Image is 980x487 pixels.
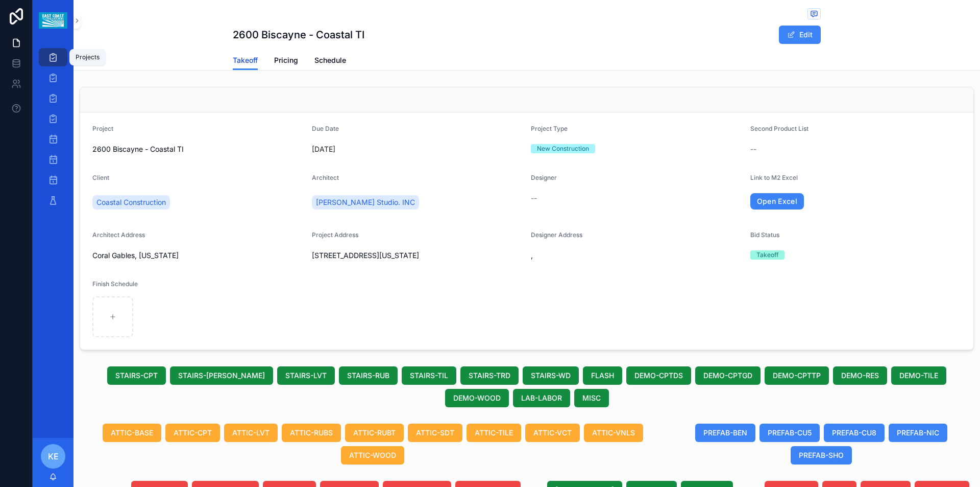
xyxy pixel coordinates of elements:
[92,144,304,154] span: 2600 Biscayne - Coastal TI
[832,428,876,438] span: PREFAB-CU8
[695,424,755,442] button: PREFAB-BEN
[92,231,145,239] span: Architect Address
[750,174,798,181] span: Link to M2 Excel
[416,428,454,438] span: ATTIC-SDT
[48,450,59,462] span: KE
[92,195,170,210] a: Coastal Construction
[103,424,161,442] button: ATTIC-BASE
[353,428,396,438] span: ATTIC-RUBT
[174,428,212,438] span: ATTIC-CPT
[592,428,635,438] span: ATTIC-VNLS
[349,450,396,460] span: ATTIC-WOOD
[282,424,341,442] button: ATTIC-RUBS
[750,125,808,132] span: Second Product List
[841,370,879,381] span: DEMO-RES
[582,393,601,403] span: MISC
[453,393,501,403] span: DEMO-WOOD
[513,389,570,407] button: LAB-LABOR
[92,125,113,132] span: Project
[285,370,327,381] span: STAIRS-LVT
[312,195,419,210] a: [PERSON_NAME] Studio. INC
[531,250,742,261] span: ,
[703,370,752,381] span: DEMO-CPTGD
[445,389,509,407] button: DEMO-WOOD
[274,55,298,65] span: Pricing
[634,370,683,381] span: DEMO-CPTDS
[750,231,779,239] span: Bid Status
[531,231,582,239] span: Designer Address
[531,174,557,181] span: Designer
[899,370,938,381] span: DEMO-TILE
[897,428,939,438] span: PREFAB-NIC
[791,446,852,465] button: PREFAB-SHO
[233,55,258,65] span: Takeoff
[574,389,609,407] button: MISC
[111,428,153,438] span: ATTIC-BASE
[170,366,273,385] button: STAIRS-[PERSON_NAME]
[39,12,67,29] img: App logo
[347,370,389,381] span: STAIRS-RUB
[695,366,761,385] button: DEMO-CPTGD
[92,250,304,261] span: Coral Gables, [US_STATE]
[833,366,887,385] button: DEMO-RES
[531,370,571,381] span: STAIRS-WD
[232,428,269,438] span: ATTIC-LVT
[773,370,821,381] span: DEMO-CPTTP
[523,366,579,385] button: STAIRS-WD
[467,424,521,442] button: ATTIC-TILE
[316,197,415,207] span: [PERSON_NAME] Studio. INC
[402,366,456,385] button: STAIRS-TIL
[750,144,756,154] span: --
[341,446,404,465] button: ATTIC-WOOD
[891,366,946,385] button: DEMO-TILE
[756,250,778,260] div: Takeoff
[339,366,398,385] button: STAIRS-RUB
[312,231,358,239] span: Project Address
[92,280,138,288] span: Finish Schedule
[345,424,404,442] button: ATTIC-RUBT
[824,424,885,442] button: PREFAB-CU8
[312,125,339,132] span: Due Date
[799,450,844,460] span: PREFAB-SHO
[759,424,820,442] button: PREFAB-CU5
[750,193,804,210] a: Open Excel
[96,197,166,207] span: Coastal Construction
[274,51,298,72] a: Pricing
[277,366,335,385] button: STAIRS-LVT
[224,424,278,442] button: ATTIC-LVT
[312,250,523,261] span: [STREET_ADDRESS][US_STATE]
[314,51,346,72] a: Schedule
[92,174,109,181] span: Client
[408,424,462,442] button: ATTIC-SDT
[768,428,812,438] span: PREFAB-CU5
[165,424,220,442] button: ATTIC-CPT
[703,428,747,438] span: PREFAB-BEN
[531,193,537,203] span: --
[33,41,73,223] div: scrollable content
[115,370,158,381] span: STAIRS-CPT
[460,366,519,385] button: STAIRS-TRD
[76,53,100,61] div: Projects
[410,370,448,381] span: STAIRS-TIL
[525,424,580,442] button: ATTIC-VCT
[290,428,333,438] span: ATTIC-RUBS
[469,370,510,381] span: STAIRS-TRD
[537,144,589,153] div: New Construction
[591,370,614,381] span: FLASH
[233,51,258,71] a: Takeoff
[312,174,339,181] span: Architect
[583,366,622,385] button: FLASH
[531,125,568,132] span: Project Type
[475,428,513,438] span: ATTIC-TILE
[233,28,364,42] h1: 2600 Biscayne - Coastal TI
[889,424,947,442] button: PREFAB-NIC
[533,428,572,438] span: ATTIC-VCT
[521,393,562,403] span: LAB-LABOR
[314,55,346,65] span: Schedule
[178,370,265,381] span: STAIRS-[PERSON_NAME]
[107,366,166,385] button: STAIRS-CPT
[312,144,335,154] p: [DATE]
[765,366,829,385] button: DEMO-CPTTP
[584,424,643,442] button: ATTIC-VNLS
[779,26,821,44] button: Edit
